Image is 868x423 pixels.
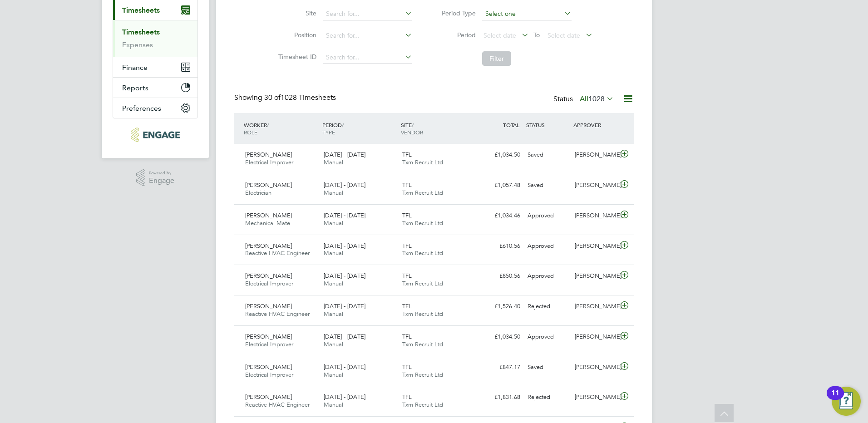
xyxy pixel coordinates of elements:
[113,98,197,118] button: Preferences
[342,121,344,128] span: /
[401,128,423,136] span: VENDOR
[324,219,343,227] span: Manual
[402,219,443,227] span: Txm Recruit Ltd
[245,371,293,379] span: Electrical Improver
[524,148,571,162] div: Saved
[402,151,412,158] span: TFL
[477,148,524,162] div: £1,034.50
[477,269,524,284] div: £850.56
[553,93,616,106] div: Status
[136,169,175,187] a: Powered byEngage
[122,40,153,49] a: Expenses
[571,178,618,193] div: [PERSON_NAME]
[242,117,320,140] div: WORKER
[435,31,476,39] label: Period
[245,310,310,318] span: Reactive HVAC Engineer
[149,177,174,185] span: Engage
[320,117,399,140] div: PERIOD
[402,333,412,340] span: TFL
[245,242,292,250] span: [PERSON_NAME]
[571,330,618,344] div: [PERSON_NAME]
[588,94,605,103] span: 1028
[482,8,572,20] input: Select one
[324,363,365,371] span: [DATE] - [DATE]
[402,181,412,189] span: TFL
[324,211,365,219] span: [DATE] - [DATE]
[402,393,412,401] span: TFL
[245,340,293,348] span: Electrical Improver
[245,249,310,257] span: Reactive HVAC Engineer
[264,93,281,102] span: 30 of
[477,208,524,223] div: £1,034.46
[122,6,160,15] span: Timesheets
[324,181,365,189] span: [DATE] - [DATE]
[402,302,412,310] span: TFL
[245,181,292,189] span: [PERSON_NAME]
[245,363,292,371] span: [PERSON_NAME]
[831,393,839,405] div: 11
[323,8,412,20] input: Search for...
[531,29,542,41] span: To
[477,390,524,405] div: £1,831.68
[323,51,412,64] input: Search for...
[402,280,443,287] span: Txm Recruit Ltd
[402,272,412,280] span: TFL
[149,169,174,177] span: Powered by
[524,269,571,284] div: Approved
[571,117,618,133] div: APPROVER
[122,84,148,92] span: Reports
[324,371,343,379] span: Manual
[245,302,292,310] span: [PERSON_NAME]
[113,128,198,142] a: Go to home page
[245,158,293,166] span: Electrical Improver
[483,31,516,39] span: Select date
[324,310,343,318] span: Manual
[276,53,316,61] label: Timesheet ID
[402,158,443,166] span: Txm Recruit Ltd
[524,178,571,193] div: Saved
[267,121,269,128] span: /
[435,9,476,17] label: Period Type
[324,158,343,166] span: Manual
[324,393,365,401] span: [DATE] - [DATE]
[323,30,412,42] input: Search for...
[503,121,519,128] span: TOTAL
[324,189,343,197] span: Manual
[324,401,343,408] span: Manual
[402,310,443,318] span: Txm Recruit Ltd
[245,401,310,408] span: Reactive HVAC Engineer
[245,280,293,287] span: Electrical Improver
[547,31,580,39] span: Select date
[245,219,290,227] span: Mechanical Mate
[402,242,412,250] span: TFL
[402,249,443,257] span: Txm Recruit Ltd
[482,51,511,66] button: Filter
[412,121,414,128] span: /
[131,128,179,142] img: txmrecruit-logo-retina.png
[477,360,524,375] div: £847.17
[477,330,524,344] div: £1,034.50
[324,151,365,158] span: [DATE] - [DATE]
[402,189,443,197] span: Txm Recruit Ltd
[580,94,614,103] label: All
[524,239,571,254] div: Approved
[402,363,412,371] span: TFL
[477,299,524,314] div: £1,526.40
[571,390,618,405] div: [PERSON_NAME]
[402,401,443,408] span: Txm Recruit Ltd
[571,208,618,223] div: [PERSON_NAME]
[399,117,477,140] div: SITE
[244,128,257,136] span: ROLE
[524,208,571,223] div: Approved
[324,249,343,257] span: Manual
[276,31,316,39] label: Position
[245,151,292,158] span: [PERSON_NAME]
[324,340,343,348] span: Manual
[245,393,292,401] span: [PERSON_NAME]
[322,128,335,136] span: TYPE
[524,299,571,314] div: Rejected
[571,239,618,254] div: [PERSON_NAME]
[264,93,336,102] span: 1028 Timesheets
[245,189,271,197] span: Electrician
[324,272,365,280] span: [DATE] - [DATE]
